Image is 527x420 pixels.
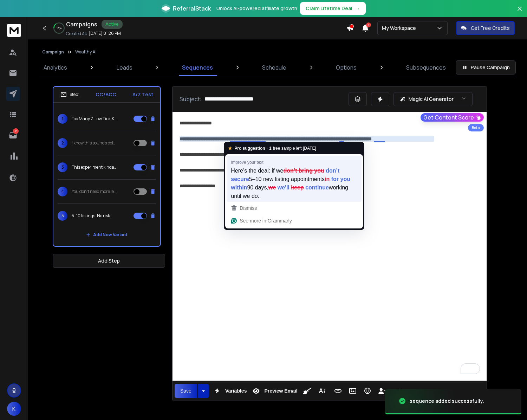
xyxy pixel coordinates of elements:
[393,92,473,106] button: Magic AI Generator
[366,22,371,27] span: 6
[216,5,297,12] p: Unlock AI-powered affiliate growth
[102,20,123,29] div: Active
[72,213,111,219] p: 5–10 listings. No risk.
[72,116,117,122] p: Too Many Zillow Tire-Kickers?
[58,211,67,221] span: 5
[471,25,510,32] p: Get Free Credits
[6,128,20,142] a: 2
[75,49,97,55] p: Wealthy AI
[89,31,121,36] p: [DATE] 01:26 PM
[44,63,67,72] p: Analytics
[300,384,314,398] button: Clean HTML
[346,384,359,398] button: Insert Image (⌘P)
[406,63,446,72] p: Subsequences
[376,384,389,398] button: Insert Unsubscribe Link
[409,96,454,103] p: Magic AI Generator
[72,164,117,170] p: This experiment kinda shocked us 😳
[66,31,87,37] p: Created At:
[132,91,153,98] p: A/Z Test
[332,59,361,76] a: Options
[80,228,133,242] button: Add New Variant
[112,59,137,76] a: Leads
[58,187,67,196] span: 4
[58,114,67,124] span: 1
[72,140,117,146] p: I know this sounds bold 👀
[515,4,524,21] button: Close banner
[39,59,71,76] a: Analytics
[57,26,61,30] p: 16 %
[72,189,117,194] p: You don’t need more leads.
[175,384,197,398] button: Save
[173,112,487,381] div: To enrich screen reader interactions, please activate Accessibility in Grammarly extension settings
[66,20,97,28] h1: Campaigns
[224,388,248,394] span: Variables
[361,384,374,398] button: Emoticons
[210,384,248,398] button: Variables
[178,59,217,76] a: Sequences
[300,2,366,15] button: Claim Lifetime Deal→
[262,63,286,72] p: Schedule
[58,138,67,148] span: 2
[410,398,484,405] div: sequence added successfully.
[180,95,202,103] p: Subject:
[258,59,291,76] a: Schedule
[117,63,132,72] p: Leads
[7,402,21,416] button: K
[58,162,67,172] span: 3
[263,388,299,394] span: Preview Email
[456,60,516,75] button: Pause Campaign
[60,91,79,98] div: Step 1
[182,63,213,72] p: Sequences
[456,21,515,35] button: Get Free Credits
[382,25,419,32] p: My Workspace
[53,254,165,268] button: Add Step
[402,59,450,76] a: Subsequences
[42,49,64,55] button: Campaign
[96,91,116,98] p: CC/BCC
[173,4,211,13] span: ReferralStack
[53,86,161,247] li: Step1CC/BCCA/Z Test1Too Many Zillow Tire-Kickers?2I know this sounds bold 👀3This experiment kinda...
[468,124,484,131] div: Beta
[421,113,484,122] button: Get Content Score
[13,128,19,134] p: 2
[331,384,345,398] button: Insert Link (⌘K)
[249,384,299,398] button: Preview Email
[355,5,360,12] span: →
[315,384,328,398] button: More Text
[336,63,357,72] p: Options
